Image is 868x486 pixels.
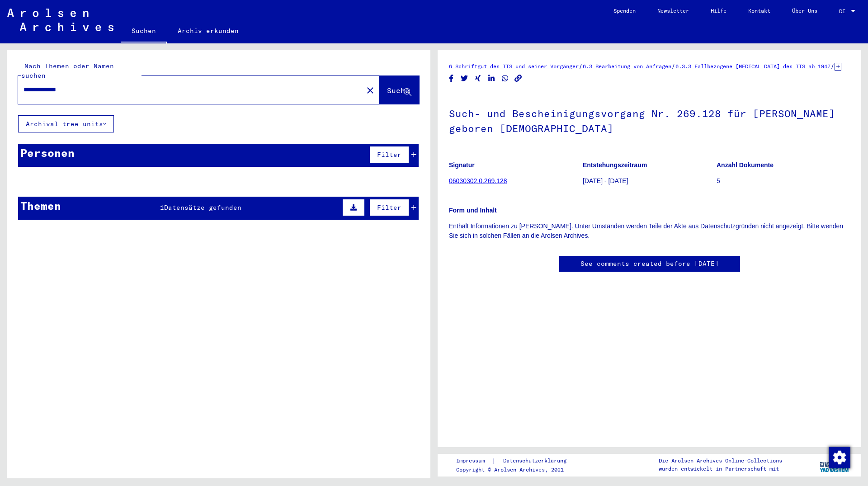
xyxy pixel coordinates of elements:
[456,456,577,466] div: |
[717,161,774,169] b: Anzahl Dokumente
[379,76,419,104] button: Suche
[449,207,497,214] b: Form und Inhalt
[829,447,850,468] img: Zustimmung ändern
[387,86,410,95] span: Suche
[460,73,469,84] button: Share on Twitter
[369,146,409,163] button: Filter
[7,9,113,31] img: Arolsen_neg.svg
[830,62,835,70] span: /
[449,63,579,70] a: 6 Schriftgut des ITS und seiner Vorgänger
[496,456,577,466] a: Datenschutzerklärung
[18,115,114,132] button: Archival tree units
[473,73,483,84] button: Share on Xing
[839,8,849,14] span: DE
[514,73,523,84] button: Copy link
[500,73,510,84] button: Share on WhatsApp
[487,73,496,84] button: Share on LinkedIn
[580,259,719,269] a: See comments created before [DATE]
[20,198,61,214] div: Themen
[20,145,75,161] div: Personen
[167,20,250,42] a: Archiv erkunden
[818,453,852,476] img: yv_logo.png
[579,62,583,70] span: /
[377,203,401,212] span: Filter
[659,457,782,465] p: Die Arolsen Archives Online-Collections
[583,161,647,169] b: Entstehungszeitraum
[659,465,782,473] p: wurden entwickelt in Partnerschaft mit
[675,63,830,70] a: 6.3.3 Fallbezogene [MEDICAL_DATA] des ITS ab 1947
[369,199,409,216] button: Filter
[377,151,401,159] span: Filter
[583,63,671,70] a: 6.3 Bearbeitung von Anfragen
[456,456,492,466] a: Impressum
[449,161,475,169] b: Signatur
[456,466,577,474] p: Copyright © Arolsen Archives, 2021
[447,73,456,84] button: Share on Facebook
[121,20,167,43] a: Suchen
[717,176,850,186] p: 5
[164,203,241,212] span: Datensätze gefunden
[828,446,850,468] div: Zustimmung ändern
[583,176,716,186] p: [DATE] - [DATE]
[21,62,114,80] mat-label: Nach Themen oder Namen suchen
[449,177,507,184] a: 06030302.0.269.128
[365,85,376,96] mat-icon: close
[449,93,850,147] h1: Such- und Bescheinigungsvorgang Nr. 269.128 für [PERSON_NAME] geboren [DEMOGRAPHIC_DATA]
[361,81,379,99] button: Clear
[449,222,850,241] p: Enthält Informationen zu [PERSON_NAME]. Unter Umständen werden Teile der Akte aus Datenschutzgrün...
[160,203,164,212] span: 1
[671,62,675,70] span: /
